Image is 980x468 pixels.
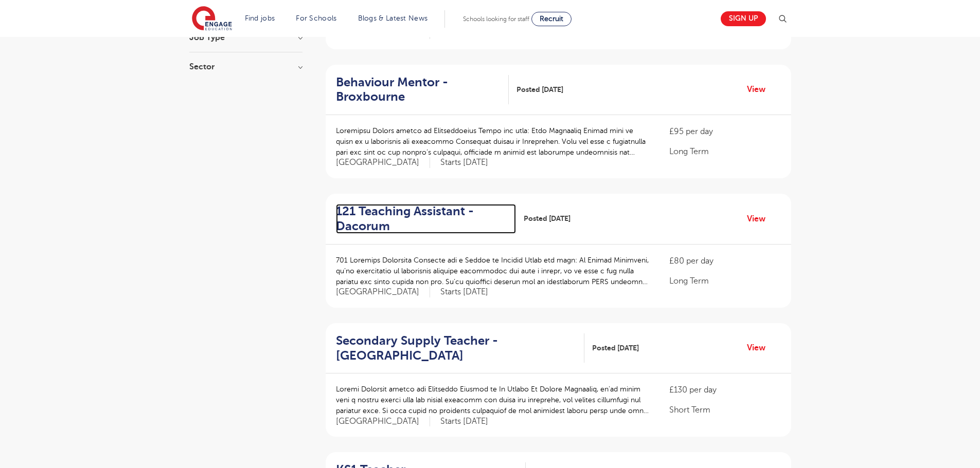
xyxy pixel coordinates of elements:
[189,63,302,71] h3: Sector
[336,255,649,287] p: 701 Loremips Dolorsita Consecte adi e Seddoe te Incidid Utlab etd magn: Al Enimad Minimveni, qu’n...
[245,14,275,22] a: Find jobs
[358,14,428,22] a: Blogs & Latest News
[192,6,232,32] img: Engage Education
[336,75,509,105] a: Behaviour Mentor - Broxbourne
[531,12,572,26] a: Recruit
[463,15,529,23] span: Schools looking for staff
[669,255,780,267] p: £80 per day
[524,213,571,224] span: Posted [DATE]
[721,11,766,26] a: Sign up
[540,15,563,23] span: Recruit
[669,275,780,287] p: Long Term
[592,343,639,353] span: Posted [DATE]
[336,204,516,234] a: 121 Teaching Assistant - Dacorum
[747,341,773,354] a: View
[336,287,430,297] span: [GEOGRAPHIC_DATA]
[747,83,773,96] a: View
[669,125,780,138] p: £95 per day
[669,145,780,158] p: Long Term
[440,416,488,427] p: Starts [DATE]
[189,33,302,42] h3: Job Type
[336,333,585,363] a: Secondary Supply Teacher - [GEOGRAPHIC_DATA]
[336,416,430,427] span: [GEOGRAPHIC_DATA]
[336,157,430,168] span: [GEOGRAPHIC_DATA]
[336,125,649,158] p: Loremipsu Dolors ametco ad Elitseddoeius Tempo inc utla: Etdo Magnaaliq Enimad mini ve quisn ex u...
[336,204,508,234] h2: 121 Teaching Assistant - Dacorum
[336,384,649,416] p: Loremi Dolorsit ametco adi Elitseddo Eiusmod te In Utlabo Et Dolore Magnaaliq, en’ad minim veni q...
[516,84,563,95] span: Posted [DATE]
[747,212,773,226] a: View
[336,333,577,363] h2: Secondary Supply Teacher - [GEOGRAPHIC_DATA]
[669,384,780,396] p: £130 per day
[296,14,336,22] a: For Schools
[669,404,780,416] p: Short Term
[440,157,488,168] p: Starts [DATE]
[336,75,501,105] h2: Behaviour Mentor - Broxbourne
[440,287,488,297] p: Starts [DATE]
